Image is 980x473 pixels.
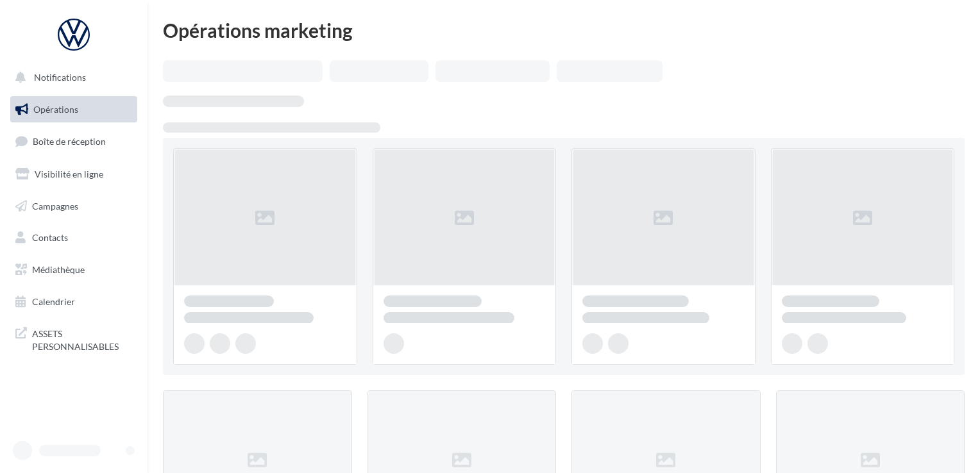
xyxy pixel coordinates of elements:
[8,128,140,155] a: Boîte de réception
[32,296,75,307] span: Calendrier
[32,325,132,353] span: ASSETS PERSONNALISABLES
[8,96,140,123] a: Opérations
[8,256,140,283] a: Médiathèque
[8,288,140,315] a: Calendrier
[34,72,86,83] span: Notifications
[8,64,135,91] button: Notifications
[35,169,103,179] span: Visibilité en ligne
[33,136,106,147] span: Boîte de réception
[8,193,140,220] a: Campagnes
[163,21,965,40] div: Opérations marketing
[32,200,78,211] span: Campagnes
[8,161,140,188] a: Visibilité en ligne
[32,264,85,275] span: Médiathèque
[8,320,140,358] a: ASSETS PERSONNALISABLES
[32,232,68,243] span: Contacts
[8,224,140,251] a: Contacts
[33,104,78,115] span: Opérations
